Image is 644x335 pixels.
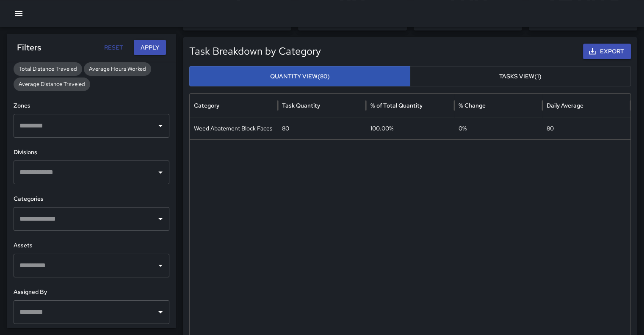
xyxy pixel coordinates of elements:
button: Tasks View(1) [410,66,631,87]
span: 0 % [459,125,467,132]
h6: Categories [14,194,169,204]
button: Open [155,166,166,178]
span: Total Distance Traveled [14,65,82,73]
div: Average Hours Worked [84,62,151,76]
button: Open [155,213,166,225]
div: Weed Abatement Block Faces [190,117,278,139]
button: Apply [134,40,166,55]
span: Average Distance Traveled [14,80,90,89]
div: 80 [542,117,630,139]
h6: Filters [17,41,41,54]
h6: Zones [14,101,169,111]
h6: Divisions [14,148,169,157]
div: Total Distance Traveled [14,62,82,76]
button: Reset [100,40,127,55]
span: Average Hours Worked [84,65,151,73]
div: Daily Average [547,102,583,109]
div: % of Total Quantity [370,102,422,109]
div: Task Quantity [282,102,320,109]
button: Open [155,260,166,271]
div: % Change [459,102,486,109]
div: 100.00% [366,117,454,139]
div: Category [194,102,219,109]
button: Open [155,306,166,318]
h6: Assigned By [14,288,169,297]
button: Quantity View(80) [189,66,410,87]
h6: Assets [14,241,169,250]
h5: Task Breakdown by Category [189,44,520,58]
button: Open [155,120,166,132]
button: Export [583,44,631,59]
div: Average Distance Traveled [14,78,90,91]
div: 80 [278,117,366,139]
